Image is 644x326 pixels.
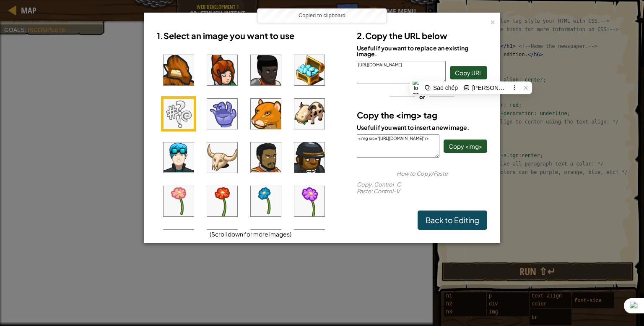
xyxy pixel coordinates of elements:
[490,16,496,25] div: ×
[164,99,194,129] img: portrait.png
[251,99,281,129] img: portrait.png
[357,134,439,158] textarea: <img src="[URL][DOMAIN_NAME]"/>
[164,142,194,173] img: portrait.png
[418,210,487,230] a: Back to Editing
[357,105,487,124] h3: Copy the <img> tag
[299,12,345,18] span: Copied to clipboard
[251,55,281,85] img: portrait.png
[450,66,487,79] button: Copy URL
[207,186,237,216] img: portrait.png
[357,181,371,188] span: Copy
[164,55,194,85] img: portrait.png
[207,142,237,173] img: portrait.png
[251,142,281,173] img: portrait.png
[207,99,237,129] img: portrait.png
[294,142,325,173] img: portrait.png
[357,124,487,130] div: Useful if you want to insert a new image.
[207,55,237,85] img: portrait.png
[164,30,294,41] span: Select an image you want to use
[157,26,344,45] h3: 1.
[164,186,194,216] img: portrait.png
[357,26,487,45] h3: 2.
[444,139,487,153] button: Copy <img>
[294,99,325,129] img: portrait.png
[357,181,487,195] div: : Control–C : Control–V
[449,142,482,150] span: Copy <img>
[294,55,325,85] img: portrait.png
[251,186,281,216] img: portrait.png
[210,230,291,238] span: (Scroll down for more images)
[397,170,448,177] span: How to Copy/Paste
[357,61,446,84] textarea: [URL][DOMAIN_NAME]
[365,30,447,41] span: Copy the URL below
[455,69,482,76] span: Copy URL
[415,91,429,103] span: or
[357,45,487,57] div: Useful if you want to replace an existing image.
[357,188,371,195] span: Paste
[294,186,325,216] img: portrait.png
